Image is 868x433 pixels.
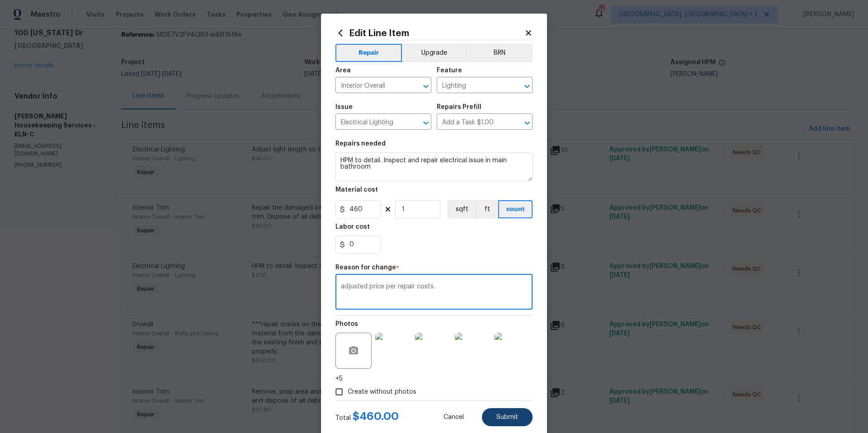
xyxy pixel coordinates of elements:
h5: Repairs Prefill [437,104,481,110]
button: Cancel [429,408,478,426]
button: count [498,200,533,218]
span: Create without photos [348,387,416,397]
textarea: adjusted price per repair costs. [341,283,527,302]
button: Open [521,80,533,93]
textarea: HPM to detail. Inspect and repair electrical issue in main bathroom [335,152,533,181]
button: Open [521,117,533,129]
h5: Labor cost [335,224,370,230]
button: ft [476,200,498,218]
h5: Photos [335,321,358,327]
span: Cancel [443,414,464,421]
span: $ 460.00 [353,411,399,422]
h5: Material cost [335,187,378,193]
div: Total [335,412,399,423]
button: BRN [466,44,533,62]
h5: Repairs needed [335,141,386,147]
h5: Area [335,67,351,74]
h5: Feature [437,67,462,74]
button: Upgrade [402,44,467,62]
span: Submit [496,414,518,421]
button: sqft [448,200,476,218]
span: +5 [335,374,343,383]
h5: Reason for change [335,264,396,271]
h2: Edit Line Item [335,28,524,38]
h5: Issue [335,104,353,110]
button: Submit [482,408,533,426]
button: Open [420,117,432,129]
button: Repair [335,44,402,62]
button: Open [420,80,432,93]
